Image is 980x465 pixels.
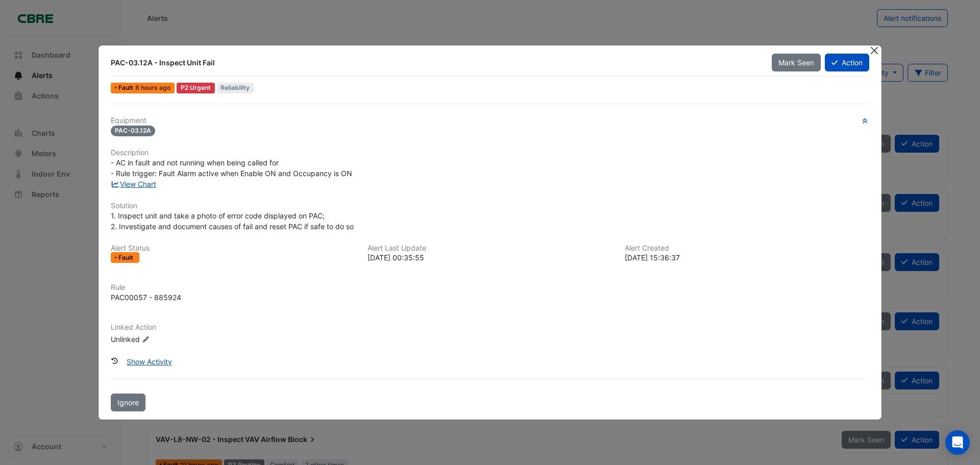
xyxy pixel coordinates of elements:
[177,83,215,93] div: P2 Urgent
[111,202,869,210] h6: Solution
[778,58,814,67] span: Mark Seen
[111,292,181,303] div: PAC00057 - 885924
[945,430,970,455] div: Open Intercom Messenger
[142,336,150,344] fa-icon: Edit Linked Action
[217,83,254,93] span: Reliability
[111,394,145,411] button: Ignore
[111,180,156,188] a: View Chart
[111,283,869,292] h6: Rule
[111,334,233,345] div: Unlinked
[111,244,355,253] h6: Alert Status
[772,54,821,71] button: Mark Seen
[120,353,179,371] button: Show Activity
[625,244,869,253] h6: Alert Created
[111,126,155,136] span: PAC-03.12A
[135,84,170,91] span: Tue 16-Sep-2025 00:35 AEST
[111,149,869,157] h6: Description
[367,244,612,253] h6: Alert Last Update
[111,323,869,332] h6: Linked Action
[869,45,879,56] button: Close
[825,54,869,71] button: Action
[111,58,759,68] div: PAC-03.12A - Inspect Unit Fail
[111,158,352,178] span: - AC in fault and not running when being called for - Rule trigger: Fault Alarm active when Enabl...
[118,85,135,91] span: Fault
[117,398,139,407] span: Ignore
[367,252,612,263] div: [DATE] 00:35:55
[118,255,135,261] span: Fault
[111,116,869,125] h6: Equipment
[111,211,354,231] span: 1. Inspect unit and take a photo of error code displayed on PAC; 2. Investigate and document caus...
[625,252,869,263] div: [DATE] 15:36:37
